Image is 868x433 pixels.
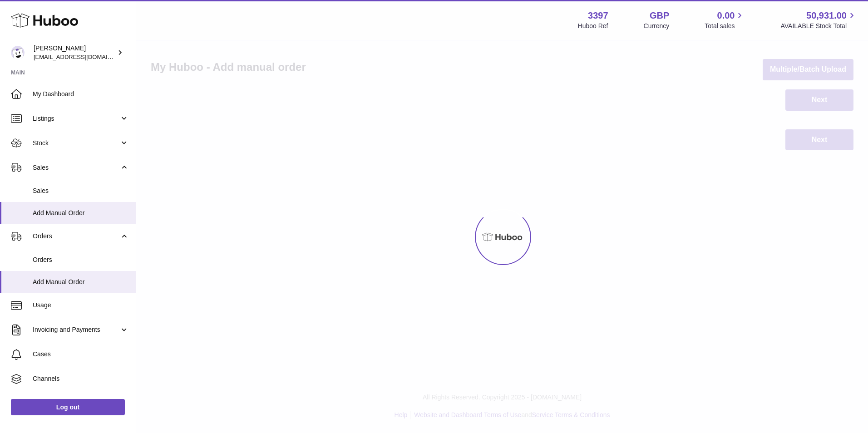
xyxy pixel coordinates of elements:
[33,187,129,195] span: Sales
[33,232,119,241] span: Orders
[33,325,119,334] span: Invoicing and Payments
[705,10,745,30] a: 0.00 Total sales
[578,22,608,30] div: Huboo Ref
[644,22,670,30] div: Currency
[780,10,857,30] a: 50,931.00 AVAILABLE Stock Total
[33,278,129,286] span: Add Manual Order
[33,209,129,217] span: Add Manual Order
[33,301,129,310] span: Usage
[717,10,735,22] span: 0.00
[780,22,857,30] span: AVAILABLE Stock Total
[33,350,129,359] span: Cases
[806,10,847,22] span: 50,931.00
[34,44,115,61] div: [PERSON_NAME]
[33,374,129,383] span: Channels
[33,256,129,264] span: Orders
[33,139,119,148] span: Stock
[11,399,125,415] a: Log out
[34,53,133,60] span: [EMAIL_ADDRESS][DOMAIN_NAME]
[33,90,129,98] span: My Dashboard
[650,10,669,22] strong: GBP
[33,163,119,172] span: Sales
[588,10,608,22] strong: 3397
[33,114,119,123] span: Listings
[705,22,745,30] span: Total sales
[11,46,25,59] img: sales@canchema.com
